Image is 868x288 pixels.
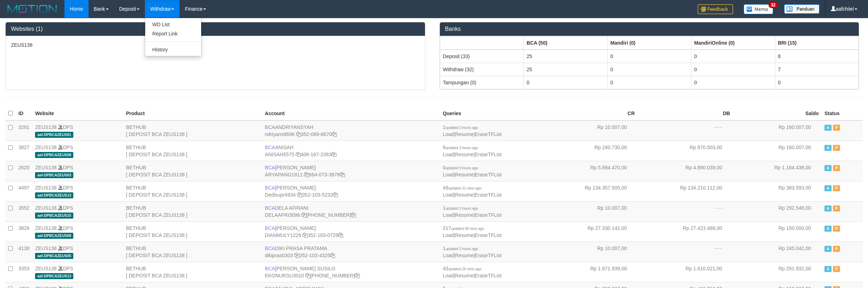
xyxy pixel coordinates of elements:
[35,233,73,239] span: aaf-DPBCAZEUS08
[304,172,309,177] a: Copy ARYAPANG1811 to clipboard
[446,247,478,251] span: updated 3 hours ago
[16,181,32,201] td: 4497
[16,242,32,262] td: 4138
[35,145,57,150] a: ZEUS138
[698,4,733,14] img: Feedback.jpg
[475,192,501,198] a: EraseTFList
[443,131,454,137] a: Load
[35,165,57,170] a: ZEUS138
[35,225,57,231] a: ZEUS138
[35,266,57,271] a: ZEUS138
[265,131,295,137] a: ndriyans9696
[265,165,275,170] span: BCA
[35,245,57,251] a: ZEUS138
[542,141,637,161] td: Rp 240.730,00
[443,165,501,177] span: | |
[443,245,501,258] span: | |
[443,192,454,198] a: Load
[443,205,478,211] span: 1
[265,124,275,130] span: BCA
[294,253,299,258] a: Copy dikipras0303 to clipboard
[475,253,501,258] a: EraseTFList
[32,201,123,221] td: DPS
[824,185,832,191] span: Active
[451,227,484,231] span: updated 49 mins ago
[768,2,778,8] span: 32
[691,36,775,50] th: Group: activate to sort column ascending
[542,161,637,181] td: Rp 5.894.470,00
[691,50,775,63] td: 0
[296,131,301,137] a: Copy ndriyans9696 to clipboard
[262,242,440,262] td: DIKI PRASA PRATAMA 352-103-4325
[443,266,481,271] span: 43
[32,120,123,141] td: DPS
[145,45,201,54] a: History
[455,273,473,278] a: Resume
[637,242,733,262] td: - - -
[262,181,440,201] td: [PERSON_NAME] 352-103-5232
[637,120,733,141] td: - - -
[305,273,310,278] a: Copy EKONURSU3010 to clipboard
[265,205,275,211] span: BCA
[475,152,501,157] a: EraseTFList
[833,185,840,191] span: Paused
[524,63,608,76] td: 25
[16,161,32,181] td: 2620
[265,212,300,218] a: DELAAFRI3096
[355,273,360,278] a: Copy 4062302392 to clipboard
[833,226,840,232] span: Paused
[824,205,832,211] span: Active
[123,161,262,181] td: BETHUB [ DEPOSIT BCA ZEUS138 ]
[35,192,73,198] span: aaf-DPBCAZEUS13
[145,29,201,38] a: Report Link
[443,172,454,177] a: Load
[443,225,501,238] span: | |
[32,242,123,262] td: DPS
[123,181,262,201] td: BETHUB [ DEPOSIT BCA ZEUS138 ]
[443,145,501,157] span: | |
[35,253,73,259] span: aaf-DPBCAZEUS05
[35,124,57,130] a: ZEUS138
[733,161,822,181] td: Rp 1.164.438,00
[265,273,304,278] a: EKONURSU3010
[123,107,262,120] th: Product
[32,107,123,120] th: Website
[265,192,296,198] a: Dedisupr4934
[123,141,262,161] td: BETHUB [ DEPOSIT BCA ZEUS138 ]
[445,26,854,32] h3: Banks
[524,76,608,89] td: 0
[691,76,775,89] td: 0
[455,212,473,218] a: Resume
[32,181,123,201] td: DPS
[443,225,484,231] span: 217
[833,246,840,252] span: Paused
[744,4,773,14] img: Button%20Memo.svg
[637,107,733,120] th: DB
[332,131,337,137] a: Copy 3520898670 to clipboard
[123,120,262,141] td: BETHUB [ DEPOSIT BCA ZEUS138 ]
[607,50,691,63] td: 0
[455,232,473,238] a: Resume
[733,221,822,242] td: Rp 150.000,00
[542,242,637,262] td: Rp 10.007,00
[330,253,335,258] a: Copy 3521034325 to clipboard
[340,172,345,177] a: Copy 6640733878 to clipboard
[35,273,73,279] span: aaf-DPBCAZEUS13
[443,165,478,170] span: 0
[824,125,832,131] span: Active
[35,152,73,158] span: aaf-DPBCAZEUS08
[262,107,440,120] th: Account
[338,232,343,238] a: Copy 3521030729 to clipboard
[123,262,262,282] td: BETHUB [ DEPOSIT BCA ZEUS138 ]
[733,242,822,262] td: Rp 245.042,00
[524,50,608,63] td: 25
[296,152,301,157] a: Copy ANISAH5575 to clipboard
[733,201,822,221] td: Rp 292.548,00
[265,185,275,191] span: BCA
[265,253,293,258] a: dikipras0303
[11,41,420,49] p: ZEUS138
[32,161,123,181] td: DPS
[16,221,32,242] td: 3826
[775,76,859,89] td: 0
[733,141,822,161] td: Rp 160.007,00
